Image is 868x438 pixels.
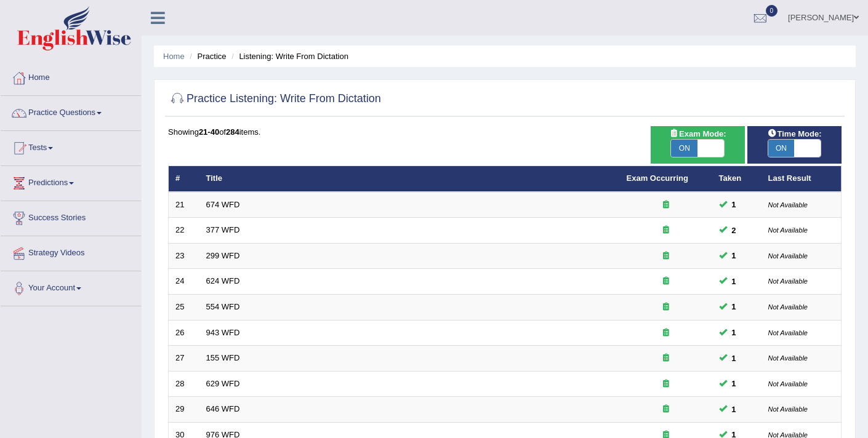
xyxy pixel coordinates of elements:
[727,249,741,262] span: You can still take this question
[199,127,219,137] b: 21-40
[627,327,705,339] div: Exam occurring question
[727,377,741,390] span: You can still take this question
[727,403,741,416] span: You can still take this question
[664,127,731,140] span: Exam Mode:
[627,352,705,364] div: Exam occurring question
[1,96,141,127] a: Practice Questions
[768,201,808,209] small: Not Available
[169,218,199,244] td: 22
[169,397,199,423] td: 29
[226,127,239,137] b: 284
[768,405,808,413] small: Not Available
[163,52,185,61] a: Home
[169,320,199,346] td: 26
[206,251,240,260] a: 299 WFD
[768,329,808,336] small: Not Available
[627,173,688,183] a: Exam Occurring
[768,380,808,388] small: Not Available
[727,275,741,288] span: You can still take this question
[762,166,842,192] th: Last Result
[768,303,808,311] small: Not Available
[768,226,808,234] small: Not Available
[627,276,705,287] div: Exam occurring question
[671,140,697,157] span: ON
[627,404,705,415] div: Exam occurring question
[1,271,141,302] a: Your Account
[206,302,240,311] a: 554 WFD
[651,126,745,164] div: Show exams occurring in exams
[763,127,827,140] span: Time Mode:
[228,50,348,62] li: Listening: Write From Dictation
[1,236,141,267] a: Strategy Videos
[206,379,240,388] a: 629 WFD
[712,166,762,192] th: Taken
[206,404,240,413] a: 646 WFD
[169,371,199,397] td: 28
[199,166,620,192] th: Title
[727,352,741,365] span: You can still take this question
[1,201,141,232] a: Success Stories
[627,301,705,313] div: Exam occurring question
[768,354,808,362] small: Not Available
[727,326,741,339] span: You can still take this question
[627,225,705,236] div: Exam occurring question
[206,225,240,234] a: 377 WFD
[768,252,808,260] small: Not Available
[727,198,741,211] span: You can still take this question
[187,50,226,62] li: Practice
[169,166,199,192] th: #
[768,140,795,157] span: ON
[168,90,381,108] h2: Practice Listening: Write From Dictation
[169,243,199,269] td: 23
[1,131,141,162] a: Tests
[768,277,808,285] small: Not Available
[206,328,240,337] a: 943 WFD
[727,300,741,313] span: You can still take this question
[1,166,141,197] a: Predictions
[1,61,141,92] a: Home
[169,295,199,321] td: 25
[766,5,778,17] span: 0
[727,224,741,237] span: You can still take this question
[169,269,199,295] td: 24
[206,276,240,285] a: 624 WFD
[206,353,240,362] a: 155 WFD
[206,200,240,209] a: 674 WFD
[627,378,705,390] div: Exam occurring question
[169,346,199,372] td: 27
[627,199,705,211] div: Exam occurring question
[168,126,842,138] div: Showing of items.
[169,192,199,218] td: 21
[627,250,705,262] div: Exam occurring question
